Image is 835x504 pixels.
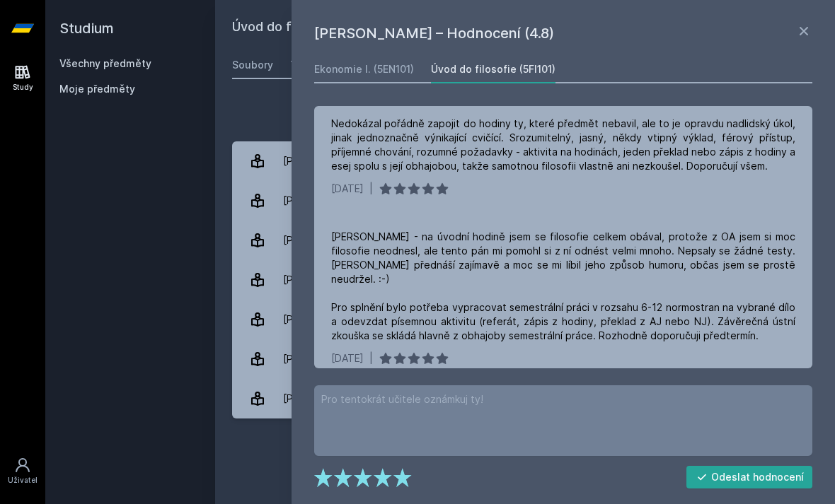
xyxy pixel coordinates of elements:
[232,379,818,418] a: [PERSON_NAME] 5 hodnocení 3.6
[331,117,795,173] div: Nedokázal pořádně zapojit do hodiny ty, které předmět nebavil, ale to je opravdu nadlidský úkol, ...
[232,58,273,72] div: Soubory
[232,300,818,339] a: [PERSON_NAME] 6 hodnocení 4.8
[331,182,364,196] div: [DATE]
[283,266,362,294] div: [PERSON_NAME]
[283,147,362,175] div: [PERSON_NAME]
[232,221,818,260] a: [PERSON_NAME] 1 hodnocení 3.0
[59,57,151,69] a: Všechny předměty
[232,260,818,300] a: [PERSON_NAME] 1 hodnocení 3.0
[369,351,373,365] div: |
[232,51,273,79] a: Soubory
[290,58,318,72] div: Testy
[232,17,660,40] h2: Úvod do filosofie (5FI101)
[331,230,795,343] div: [PERSON_NAME] - na úvodní hodině jsem se filosofie celkem obával, protože z OA jsem si moc filoso...
[283,345,362,373] div: [PERSON_NAME]
[283,187,362,215] div: [PERSON_NAME]
[232,181,818,221] a: [PERSON_NAME] 4 hodnocení 3.8
[59,82,135,96] span: Moje předměty
[283,226,362,254] div: [PERSON_NAME]
[3,57,42,100] a: Study
[283,305,362,334] div: [PERSON_NAME]
[13,82,33,93] div: Study
[331,351,364,365] div: [DATE]
[232,339,818,379] a: [PERSON_NAME] 1 hodnocení 5.0
[232,141,818,181] a: [PERSON_NAME]
[283,385,362,413] div: [PERSON_NAME]
[290,51,318,79] a: Testy
[369,182,373,196] div: |
[8,475,38,486] div: Uživatel
[3,450,42,493] a: Uživatel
